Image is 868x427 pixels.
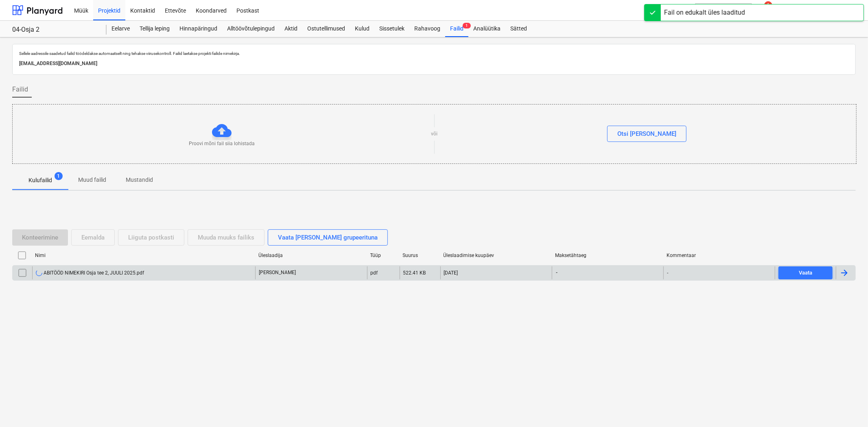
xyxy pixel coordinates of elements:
a: Hinnapäringud [175,21,222,37]
span: - [555,269,559,276]
div: 522.41 KB [403,270,426,276]
p: Proovi mõni fail siia lohistada [189,140,255,147]
div: Üleslaadimise kuupäev [444,253,549,258]
div: ABITÖÖD NIMEKIRI Osja tee 2, JUULI 2025.pdf [36,270,144,276]
div: Kommentaar [667,253,772,258]
p: Muud failid [78,176,106,184]
p: või [431,131,438,137]
div: Andmete lugemine failist pooleli [36,270,42,276]
p: Kulufailid [28,176,52,185]
div: Nimi [35,253,252,258]
div: Tüüp [370,253,396,258]
div: Otsi [PERSON_NAME] [617,129,676,139]
p: Sellele aadressile saadetud failid töödeldakse automaatselt ning tehakse viirusekontroll. Failid ... [19,51,849,56]
button: Vaata [PERSON_NAME] grupeerituna [268,229,388,246]
div: [DATE] [444,270,458,276]
a: Kulud [350,21,374,37]
div: Suurus [403,253,437,258]
span: Failid [12,85,28,94]
a: Sätted [505,21,532,37]
p: [EMAIL_ADDRESS][DOMAIN_NAME] [19,59,849,68]
a: Analüütika [468,21,505,37]
button: Vaata [778,266,833,279]
p: Mustandid [126,176,153,184]
a: Aktid [280,21,302,37]
div: pdf [371,270,378,276]
div: Vaata [PERSON_NAME] grupeerituna [278,232,378,243]
div: Failid [445,21,468,37]
a: Alltöövõtulepingud [222,21,280,37]
div: Vaata [799,268,812,278]
a: Eelarve [107,21,135,37]
a: Tellija leping [135,21,175,37]
div: 04-Osja 2 [12,26,97,34]
div: Proovi mõni fail siia lohistadavõiOtsi [PERSON_NAME] [12,104,857,164]
div: Üleslaadija [258,253,364,258]
a: Rahavoog [409,21,445,37]
a: Ostutellimused [302,21,350,37]
a: Sissetulek [374,21,409,37]
button: Otsi [PERSON_NAME] [607,126,687,142]
div: Fail on edukalt üles laaditud [664,8,745,17]
div: - [667,270,668,276]
a: Failid1 [445,21,468,37]
div: Maksetähtaeg [555,253,660,258]
p: [PERSON_NAME] [259,269,296,276]
span: 1 [55,172,63,180]
span: 1 [463,23,471,28]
